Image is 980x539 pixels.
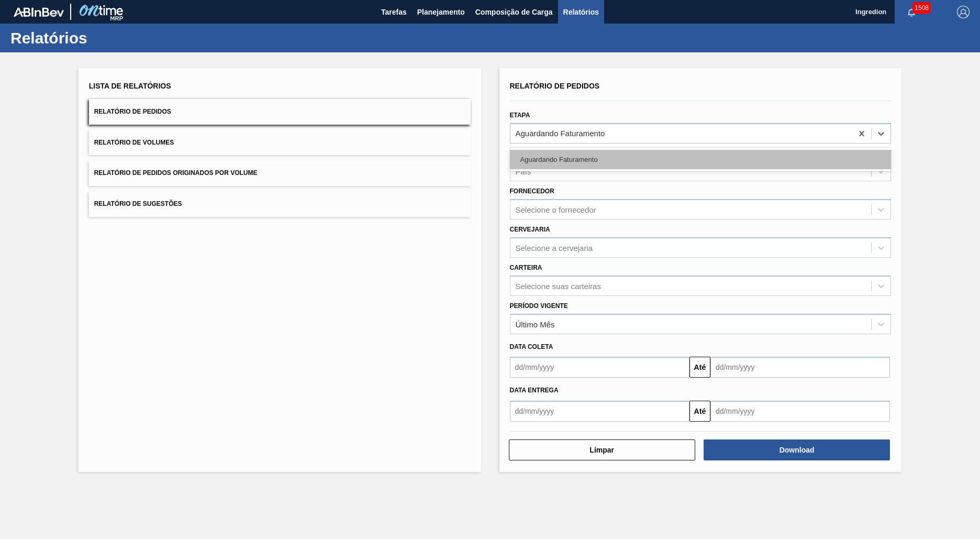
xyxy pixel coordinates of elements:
[689,357,710,378] button: Até
[704,439,890,460] button: Download
[516,205,596,214] div: Selecione o fornecedor
[516,167,531,176] div: País
[475,6,553,18] span: Composição de Carga
[94,139,174,146] span: Relatório de Volumes
[510,112,530,119] label: Etapa
[510,302,568,310] label: Período Vigente
[94,108,171,115] span: Relatório de Pedidos
[509,439,695,460] button: Limpar
[14,7,64,17] img: TNhmsLtSVTkK8tSr43FrP2fwEKptu5GPRR3wAAAABJRU5ErkJggg==
[94,169,258,177] span: Relatório de Pedidos Originados por Volume
[563,6,599,18] span: Relatórios
[94,200,182,207] span: Relatório de Sugestões
[510,188,554,195] label: Fornecedor
[89,191,471,217] button: Relatório de Sugestões
[510,226,550,233] label: Cervejaria
[381,6,407,18] span: Tarefas
[89,82,171,90] span: Lista de Relatórios
[510,401,689,422] input: dd/mm/yyyy
[689,401,710,422] button: Até
[89,99,471,125] button: Relatório de Pedidos
[710,401,890,422] input: dd/mm/yyyy
[510,343,553,350] span: Data coleta
[510,357,689,378] input: dd/mm/yyyy
[516,281,601,290] div: Selecione suas carteiras
[516,320,555,328] div: Último Mês
[710,357,890,378] input: dd/mm/yyyy
[417,6,465,18] span: Planejamento
[957,6,970,18] img: Logout
[510,150,892,169] div: Aguardando Faturamento
[510,264,542,271] label: Carteira
[89,130,471,156] button: Relatório de Volumes
[510,387,559,394] span: Data Entrega
[516,243,593,252] div: Selecione a cervejaria
[510,82,600,90] span: Relatório de Pedidos
[912,2,931,14] span: 1508
[10,32,196,44] h1: Relatórios
[895,5,928,19] button: Notificações
[89,160,471,186] button: Relatório de Pedidos Originados por Volume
